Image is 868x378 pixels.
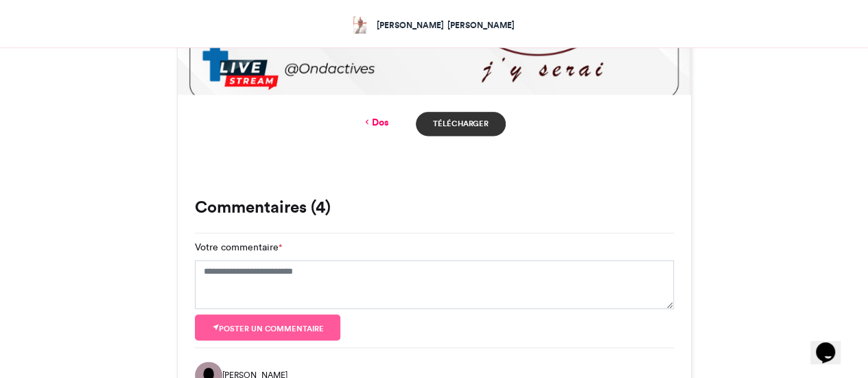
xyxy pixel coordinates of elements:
[362,115,388,130] a: Dos
[416,112,506,136] a: Télécharger
[353,14,515,34] a: [PERSON_NAME] [PERSON_NAME]
[447,19,515,32] span: [PERSON_NAME]
[810,323,854,364] iframe: widget de discussion
[377,19,444,32] span: [PERSON_NAME]
[195,196,331,217] font: Commentaires (4)
[195,314,341,340] button: Poster un commentaire
[372,116,388,128] font: Dos
[195,241,279,253] font: Votre commentaire
[433,119,489,128] font: Télécharger
[353,16,366,34] img: Samuel Adimi
[219,323,323,333] font: Poster un commentaire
